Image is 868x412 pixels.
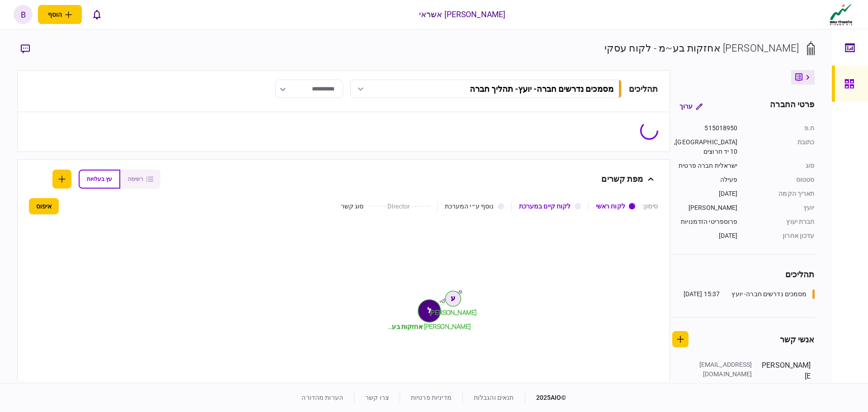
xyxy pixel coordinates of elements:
[672,217,738,227] div: פרוספריטי הזדמנויות
[770,98,814,114] div: פרטי החברה
[693,360,752,379] div: [EMAIL_ADDRESS][DOMAIN_NAME]
[747,189,815,199] div: תאריך הקמה
[747,137,815,156] div: כתובת
[445,202,494,211] div: נוסף ע״י המערכת
[38,5,82,24] button: פתח תפריט להוספת לקוח
[684,289,720,299] div: 15:37 [DATE]
[365,394,389,401] a: צרו קשר
[341,202,364,211] div: סוג קשר
[470,84,613,94] div: מסמכים נדרשים חברה- יועץ - תהליך חברה
[127,176,143,182] span: רשימה
[684,289,815,299] a: מסמכים נדרשים חברה- יועץ15:37 [DATE]
[411,394,452,401] a: מדיניות פרטיות
[525,393,566,403] div: © 2025 AIO
[747,175,815,185] div: סטטוס
[672,137,738,156] div: [GEOGRAPHIC_DATA], 10 יד חרוצים
[731,289,807,299] div: מסמכים נדרשים חברה- יועץ
[429,309,476,316] tspan: [PERSON_NAME]
[747,123,815,133] div: ח.פ
[302,394,343,401] a: הערות מהדורה
[417,288,464,316] text: פרוספריטי הזדמנויות
[120,170,160,189] button: רשימה
[14,5,33,24] button: b
[601,170,643,189] div: מפת קשרים
[828,3,854,26] img: client company logo
[672,268,815,280] div: תהליכים
[87,5,106,24] button: פתח רשימת התראות
[747,203,815,213] div: יועץ
[672,98,710,114] button: ערוך
[388,323,471,330] tspan: [PERSON_NAME] אחזקות בע...
[780,333,815,346] div: אנשי קשר
[629,83,658,95] div: תהליכים
[419,9,506,20] div: [PERSON_NAME] אשראי
[451,294,455,302] text: ע
[747,161,815,170] div: סוג
[79,170,120,189] button: עץ בעלויות
[87,176,112,182] span: עץ בעלויות
[672,189,738,199] div: [DATE]
[474,394,514,401] a: תנאים והגבלות
[672,203,738,213] div: [PERSON_NAME]
[672,175,738,185] div: פעילה
[672,161,738,170] div: ישראלית חברה פרטית
[747,231,815,241] div: עדכון אחרון
[350,80,622,98] button: מסמכים נדרשים חברה- יועץ- תהליך חברה
[596,202,625,211] div: לקוח ראשי
[519,202,571,211] div: לקוח קיים במערכת
[427,307,431,314] text: ל
[672,231,738,241] div: [DATE]
[642,202,658,211] div: סימון :
[604,41,799,56] div: [PERSON_NAME] אחזקות בע~מ - לקוח עסקי
[747,217,815,227] div: חברת יעוץ
[672,123,738,133] div: 515018950
[29,198,59,214] button: איפוס
[693,379,752,388] div: [PHONE_NUMBER]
